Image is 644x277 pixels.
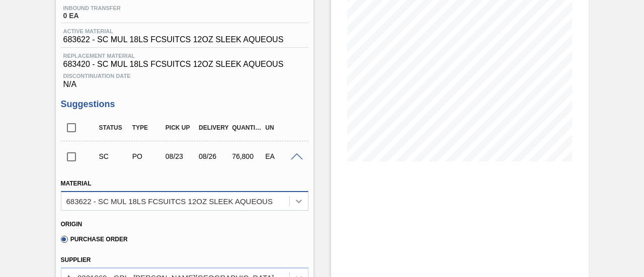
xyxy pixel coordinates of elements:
[130,152,165,160] div: Purchase order
[61,99,308,110] h3: Suggestions
[263,152,298,160] div: EA
[63,28,284,34] span: Active Material
[61,256,91,263] label: Supplier
[61,69,308,89] div: N/A
[63,12,121,20] span: 0 EA
[163,152,198,160] div: 08/23/2025
[130,124,165,131] div: Type
[63,60,306,69] span: 683420 - SC MUL 18LS FCSUITCS 12OZ SLEEK AQUEOUS
[63,53,306,59] span: Replacement Material
[229,124,265,131] div: Quantity
[63,35,284,44] span: 683622 - SC MUL 18LS FCSUITCS 12OZ SLEEK AQUEOUS
[63,5,121,11] span: Inbound Transfer
[61,221,83,228] label: Origin
[263,124,298,131] div: UN
[196,152,231,160] div: 08/26/2025
[229,152,265,160] div: 76,800
[61,236,128,243] label: Purchase Order
[196,124,231,131] div: Delivery
[66,197,273,205] div: 683622 - SC MUL 18LS FCSUITCS 12OZ SLEEK AQUEOUS
[63,73,306,79] span: Discontinuation Date
[163,124,198,131] div: Pick up
[97,152,132,160] div: Suggestion Created
[61,180,92,187] label: Material
[97,124,132,131] div: Status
